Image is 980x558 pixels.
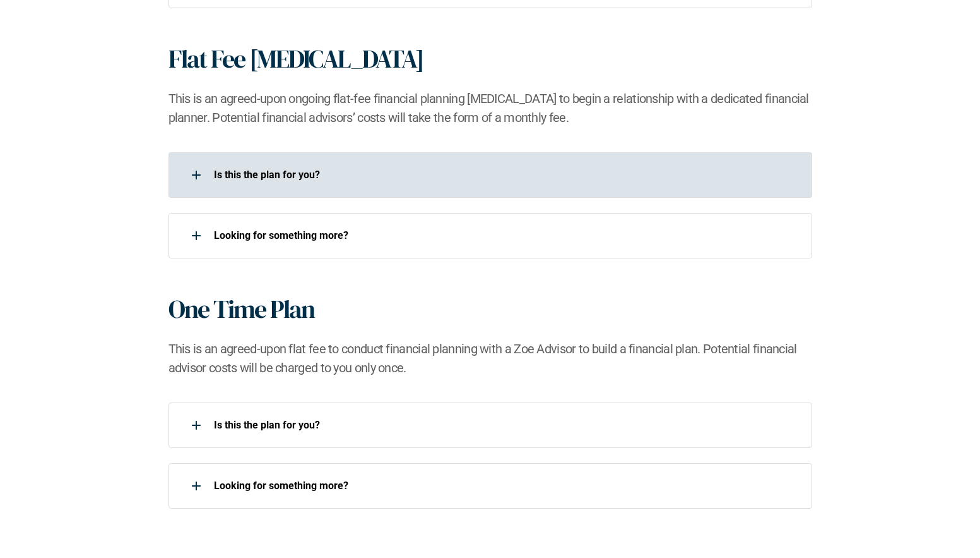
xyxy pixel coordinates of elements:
[214,480,796,492] p: Looking for something more?​
[168,44,423,74] h1: Flat Fee [MEDICAL_DATA]
[214,169,796,181] p: Is this the plan for you?​
[168,339,812,377] h2: This is an agreed-upon flat fee to conduct financial planning with a Zoe Advisor to build a finan...
[168,294,314,324] h1: One Time Plan
[168,89,812,127] h2: This is an agreed-upon ongoing flat-fee financial planning [MEDICAL_DATA] to begin a relationship...
[214,229,796,241] p: Looking for something more?​
[214,419,796,431] p: Is this the plan for you?​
